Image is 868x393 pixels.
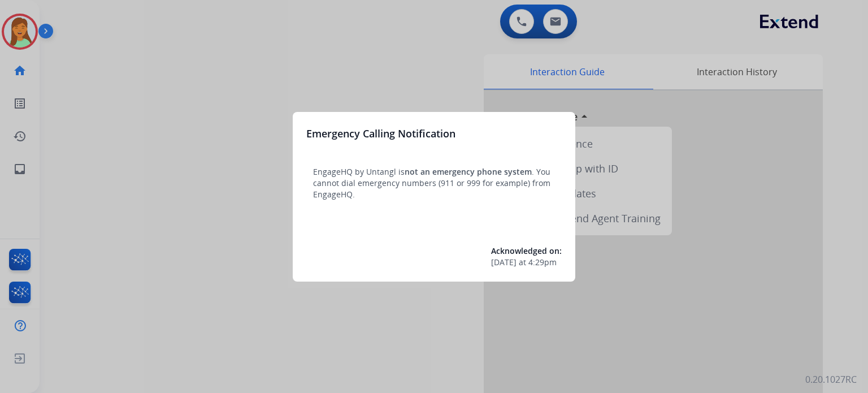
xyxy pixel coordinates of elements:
span: Acknowledged on: [491,245,562,256]
span: 4:29pm [528,257,557,268]
p: 0.20.1027RC [805,373,857,386]
h3: Emergency Calling Notification [306,126,455,141]
span: [DATE] [491,257,517,268]
div: at [491,257,562,268]
span: not an emergency phone system [405,166,532,177]
p: EngageHQ by Untangl is . You cannot dial emergency numbers (911 or 999 for example) from EngageHQ. [313,166,555,200]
